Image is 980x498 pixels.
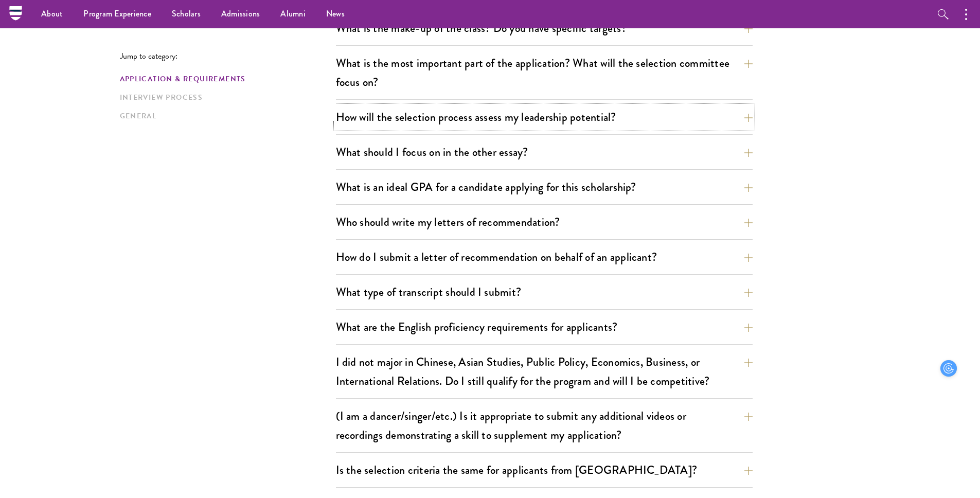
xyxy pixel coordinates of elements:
[120,74,330,84] a: Application & Requirements
[336,175,753,199] button: What is an ideal GPA for a candidate applying for this scholarship?
[120,51,336,61] p: Jump to category:
[336,105,753,129] button: How will the selection process assess my leadership potential?
[336,280,753,304] button: What type of transcript should I submit?
[336,458,753,482] button: Is the selection criteria the same for applicants from [GEOGRAPHIC_DATA]?
[336,245,753,269] button: How do I submit a letter of recommendation on behalf of an applicant?
[336,350,753,393] button: I did not major in Chinese, Asian Studies, Public Policy, Economics, Business, or International R...
[336,140,753,164] button: What should I focus on in the other essay?
[336,404,753,447] button: (I am a dancer/singer/etc.) Is it appropriate to submit any additional videos or recordings demon...
[336,210,753,234] button: Who should write my letters of recommendation?
[336,315,753,339] button: What are the English proficiency requirements for applicants?
[336,51,753,94] button: What is the most important part of the application? What will the selection committee focus on?
[120,111,330,121] a: General
[120,92,330,103] a: Interview Process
